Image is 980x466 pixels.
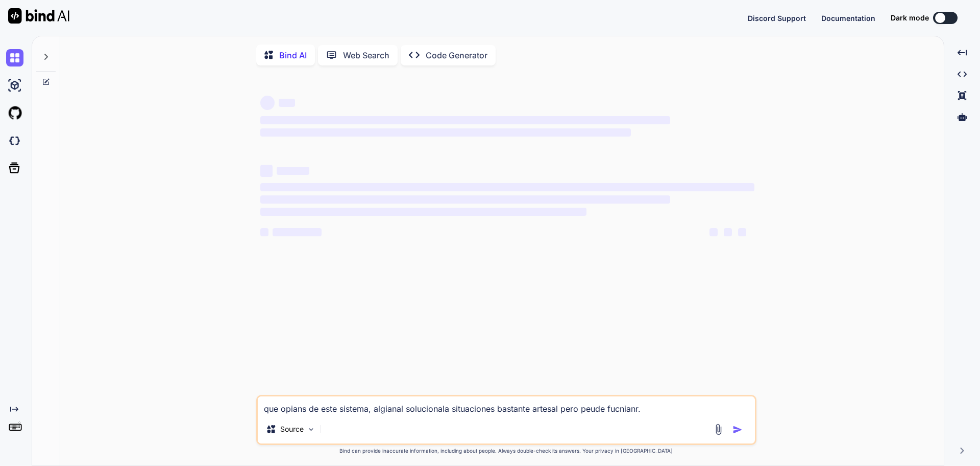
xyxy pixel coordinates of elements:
[891,13,929,23] span: Dark mode
[260,96,275,110] span: ‌
[732,425,743,435] img: icon
[307,425,315,434] img: Pick Models
[821,13,875,24] button: Documentation
[426,49,487,61] p: Code Generator
[709,228,718,236] span: ‌
[738,228,746,236] span: ‌
[260,128,631,137] span: ‌
[260,195,670,204] span: ‌
[260,165,273,177] span: ‌
[8,8,69,24] img: Bind AI
[6,104,23,122] img: githubLight
[279,49,307,61] p: Bind AI
[260,183,754,191] span: ‌
[256,447,756,455] p: Bind can provide inaccurate information, including about people. Always double-check its answers....
[6,132,23,149] img: darkCloudIdeIcon
[748,14,806,23] span: Discord Support
[6,77,23,94] img: ai-studio
[258,396,755,415] textarea: que opians de este sistema, algianal solucionala situaciones bastante artesal pero peude fucnianr.
[260,208,586,216] span: ‌
[279,99,295,107] span: ‌
[821,14,875,23] span: Documentation
[260,116,670,124] span: ‌
[273,228,322,236] span: ‌
[280,424,304,434] p: Source
[343,49,389,61] p: Web Search
[724,228,732,236] span: ‌
[713,424,724,435] img: attachment
[6,49,23,66] img: chat
[748,13,806,24] button: Discord Support
[260,228,268,236] span: ‌
[277,167,309,175] span: ‌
